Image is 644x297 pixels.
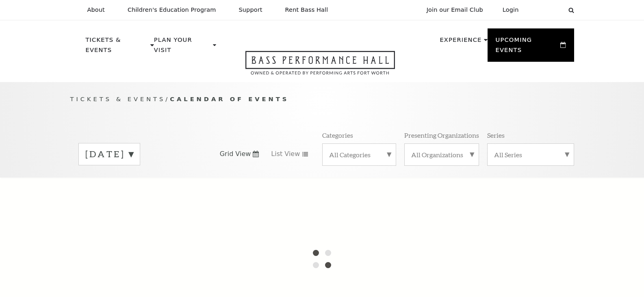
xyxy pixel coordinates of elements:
[239,7,262,13] p: Support
[494,150,567,159] label: All Series
[85,148,133,160] label: [DATE]
[532,6,561,14] select: Select:
[329,150,389,159] label: All Categories
[440,35,481,50] p: Experience
[87,7,105,13] p: About
[411,150,472,159] label: All Organizations
[170,95,289,102] span: Calendar of Events
[128,7,216,13] p: Children's Education Program
[86,35,149,60] p: Tickets & Events
[487,131,505,139] p: Series
[271,150,300,158] span: List View
[285,7,328,13] p: Rent Bass Hall
[220,150,251,158] span: Grid View
[322,131,353,139] p: Categories
[70,95,166,102] span: Tickets & Events
[154,35,211,60] p: Plan Your Visit
[496,35,559,60] p: Upcoming Events
[404,131,479,139] p: Presenting Organizations
[70,94,574,104] p: /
